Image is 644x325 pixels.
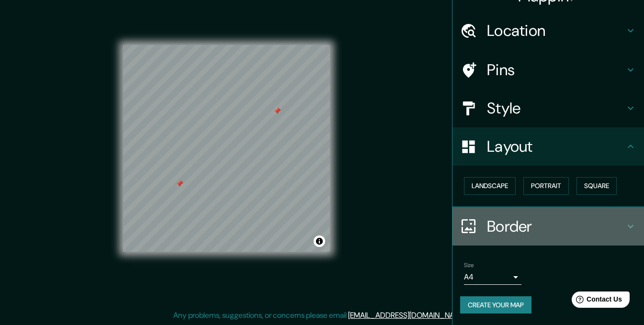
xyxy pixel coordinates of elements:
[452,89,644,127] div: Style
[523,177,569,195] button: Portrait
[452,11,644,50] div: Location
[559,288,633,314] iframe: Help widget launcher
[487,60,625,79] h4: Pins
[464,177,516,195] button: Landscape
[460,296,531,314] button: Create your map
[452,127,644,166] div: Layout
[576,177,617,195] button: Square
[452,207,644,246] div: Border
[173,310,468,321] p: Any problems, suggestions, or concerns please email .
[487,99,625,118] h4: Style
[452,51,644,89] div: Pins
[487,217,625,236] h4: Border
[123,45,330,252] canvas: Map
[314,235,325,247] button: Toggle attribution
[464,269,521,285] div: A4
[348,310,466,320] a: [EMAIL_ADDRESS][DOMAIN_NAME]
[487,137,625,156] h4: Layout
[487,21,625,40] h4: Location
[464,261,474,269] label: Size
